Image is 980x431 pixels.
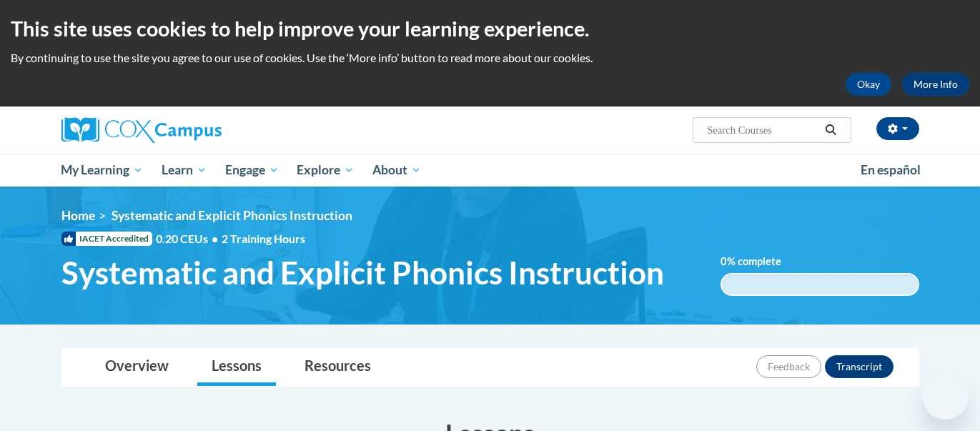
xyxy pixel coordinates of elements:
label: % complete [721,254,803,269]
a: Resources [290,348,385,386]
span: • [212,232,218,245]
a: More Info [902,73,969,96]
img: Cox Campus [61,117,222,143]
span: Systematic and Explicit Phonics Instruction [61,254,664,292]
span: Systematic and Explicit Phonics Instruction [112,208,352,223]
a: Cox Campus [61,117,333,143]
div: Main menu [40,154,941,187]
a: Overview [91,348,183,386]
span: Engage [225,162,279,179]
span: Learn [162,162,207,179]
a: Lessons [197,348,276,386]
a: Home [61,208,95,223]
a: Explore [287,154,363,187]
span: Explore [297,162,354,179]
span: En español [861,162,921,177]
span: IACET Accredited [61,232,152,246]
button: Account Settings [876,117,919,140]
a: Engage [216,154,288,187]
span: 2 Training Hours [222,232,305,245]
a: My Learning [52,154,153,187]
a: Learn [152,154,216,187]
input: Search Courses [706,122,820,139]
iframe: Button to launch messaging window [923,374,969,420]
h2: This site uses cookies to help improve your learning experience. [11,14,969,43]
span: About [372,162,421,179]
button: Feedback [756,355,821,378]
span: 0 [721,255,727,267]
span: My Learning [61,162,143,179]
button: Okay [846,73,891,96]
p: By continuing to use the site you agree to our use of cookies. Use the ‘More info’ button to read... [11,50,969,66]
button: Search [820,122,841,139]
a: En español [851,155,930,185]
a: About [363,154,430,187]
span: 0.20 CEUs [156,231,222,247]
